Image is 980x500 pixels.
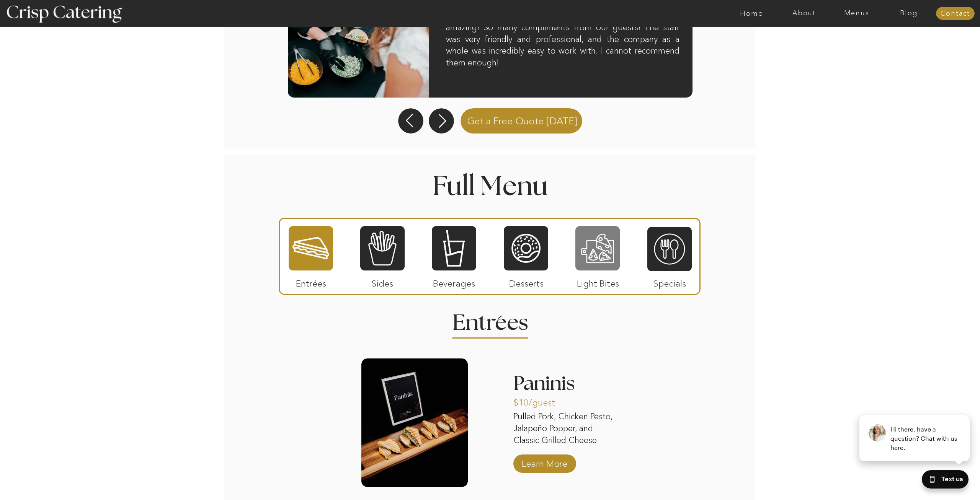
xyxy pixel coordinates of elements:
[513,389,564,412] p: $10/guest
[830,10,883,17] a: Menus
[850,379,980,471] iframe: podium webchat widget prompt
[644,270,695,293] p: Specials
[357,270,408,293] p: Sides
[936,10,975,18] a: Contact
[725,10,778,17] a: Home
[778,10,830,17] a: About
[452,312,528,327] h2: Entrees
[501,270,552,293] p: Desserts
[903,462,980,500] iframe: podium webchat widget bubble
[519,451,570,473] a: Learn More
[457,107,586,134] a: Get a Free Quote [DATE]
[446,10,679,85] h3: We had the tacos and chips at our wedding and they were amazing! So many compliments from our gue...
[513,411,620,448] p: Pulled Pork, Chicken Pesto, Jalapeño Popper, and Classic Grilled Cheese
[883,10,935,17] a: Blog
[572,270,623,293] p: Light Bites
[513,374,620,398] h3: Paninis
[384,174,596,196] h1: Full Menu
[286,270,336,293] p: Entrées
[428,270,479,293] p: Beverages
